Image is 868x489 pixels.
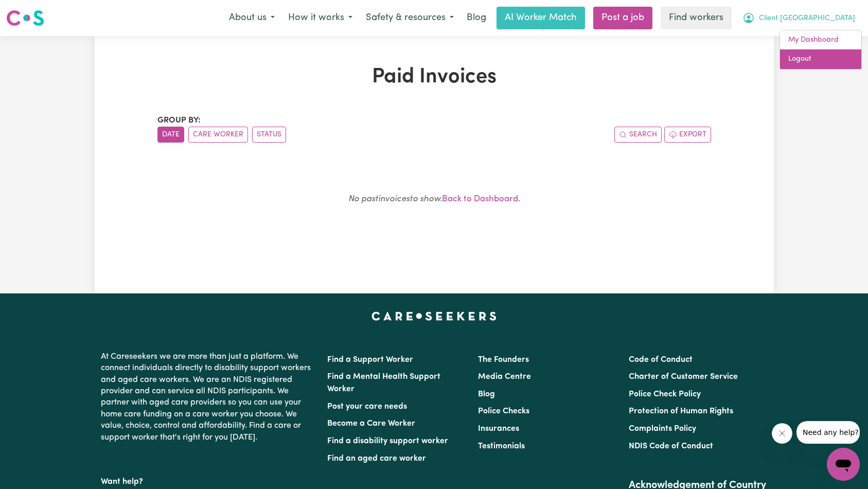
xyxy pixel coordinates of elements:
a: Charter of Customer Service [629,373,738,381]
button: Export [664,127,711,143]
button: Safety & resources [359,7,460,29]
span: Client [GEOGRAPHIC_DATA] [759,13,855,24]
a: Police Checks [478,407,529,415]
a: Blog [478,390,495,398]
button: sort invoices by paid status [252,127,286,143]
a: Find a Support Worker [327,356,413,364]
iframe: Message from company [796,421,860,444]
a: Back to Dashboard [442,195,518,203]
a: Post your care needs [327,403,407,411]
a: My Dashboard [780,30,861,50]
em: No past invoices to show. [348,195,442,203]
button: sort invoices by care worker [188,127,248,143]
a: Post a job [593,7,652,29]
p: At Careseekers we are more than just a platform. We connect individuals directly to disability su... [101,347,315,447]
a: Complaints Policy [629,425,696,433]
img: Careseekers logo [6,9,44,27]
a: Testimonials [478,442,525,450]
span: Group by: [157,116,201,125]
a: Find workers [661,7,732,29]
a: Insurances [478,425,519,433]
h1: Paid Invoices [157,65,711,90]
a: The Founders [478,356,529,364]
a: Code of Conduct [629,356,693,364]
p: Want help? [101,472,315,487]
a: Careseekers home page [371,312,497,320]
button: My Account [736,7,862,29]
button: sort invoices by date [157,127,184,143]
small: . [348,195,520,203]
a: Find a disability support worker [327,437,448,445]
iframe: Close message [772,423,792,444]
a: NDIS Code of Conduct [629,442,713,450]
a: Media Centre [478,373,531,381]
a: AI Worker Match [497,7,585,29]
button: How it works [281,7,359,29]
a: Become a Care Worker [327,420,415,428]
button: Search [614,127,662,143]
a: Careseekers logo [6,6,44,30]
a: Find a Mental Health Support Worker [327,373,440,393]
iframe: Button to launch messaging window [827,448,860,481]
a: Blog [460,7,492,29]
a: Police Check Policy [629,390,701,398]
div: My Account [780,30,862,69]
a: Protection of Human Rights [629,407,733,415]
a: Logout [780,49,861,69]
button: About us [222,7,281,29]
a: Find an aged care worker [327,455,426,463]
